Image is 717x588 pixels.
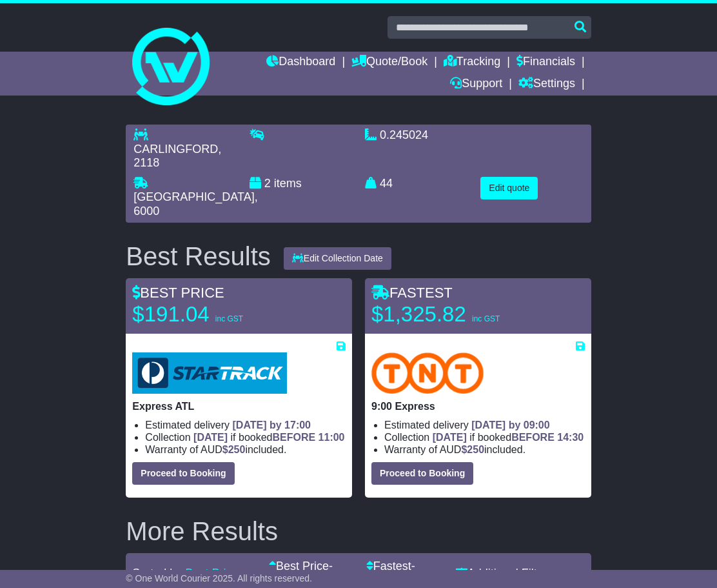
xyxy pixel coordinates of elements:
a: Fastest- $11.00 [366,560,415,587]
div: Best Results [119,242,277,270]
a: Support [450,74,502,96]
span: items [274,177,302,190]
img: StarTrack: Express ATL [132,352,286,394]
li: Collection [384,431,585,443]
a: Financials [516,52,575,74]
span: , 6000 [133,190,257,218]
span: 44 [380,177,393,190]
a: Additional Filters [456,567,553,580]
span: Sorted by [132,567,182,580]
span: BEFORE [511,432,555,443]
span: © One World Courier 2025. All rights reserved. [126,573,312,583]
span: , 2118 [133,143,221,170]
span: inc GST [472,314,500,323]
button: Edit quote [480,177,538,199]
li: Collection [145,431,346,443]
span: CARLINGFORD [133,143,218,156]
p: $191.04 [132,301,293,327]
li: Warranty of AUD included. [384,443,585,456]
span: if booked [193,432,344,443]
span: 250 [228,444,246,455]
img: TNT Domestic: 9:00 Express [371,352,484,394]
p: 9:00 Express [371,400,585,412]
a: Tracking [444,52,500,74]
li: Estimated delivery [384,419,585,431]
span: [GEOGRAPHIC_DATA] [133,190,254,203]
h2: More Results [126,517,591,545]
span: $ [461,444,484,455]
span: 14:30 [557,432,584,443]
a: Best Price [185,567,238,580]
span: [DATE] by 17:00 [233,420,311,431]
button: Proceed to Booking [371,462,473,485]
button: Proceed to Booking [132,462,234,485]
button: Edit Collection Date [284,247,391,270]
a: Quote/Book [351,52,427,74]
a: Best Price- $11.00 [269,560,333,587]
span: [DATE] [433,432,467,443]
span: 11:00 [319,432,345,443]
span: BEST PRICE [132,285,224,301]
span: [DATE] by 09:00 [471,420,550,431]
span: [DATE] [193,432,228,443]
span: $ [222,444,246,455]
p: $1,325.82 [371,301,533,327]
span: FASTEST [371,285,453,301]
span: 0.245024 [380,128,428,141]
a: Settings [518,74,575,96]
span: inc GST [215,314,243,323]
p: Express ATL [132,400,346,412]
span: 250 [467,444,484,455]
li: Warranty of AUD included. [145,443,346,456]
span: 2 [264,177,271,190]
a: Dashboard [266,52,335,74]
span: if booked [433,432,584,443]
span: BEFORE [272,432,315,443]
li: Estimated delivery [145,419,346,431]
